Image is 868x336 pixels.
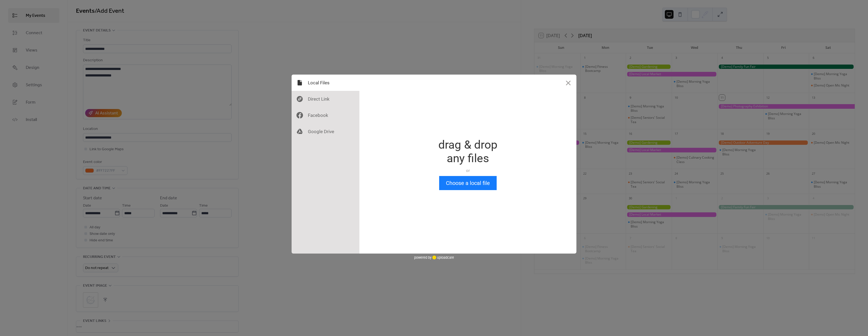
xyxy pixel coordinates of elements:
[292,107,359,123] div: Facebook
[292,75,359,91] div: Local Files
[438,168,497,173] div: or
[292,123,359,140] div: Google Drive
[432,255,454,260] a: uploadcare
[560,75,576,91] button: Close
[438,138,497,165] div: drag & drop any files
[439,176,497,190] button: Choose a local file
[414,254,454,262] div: powered by
[292,91,359,107] div: Direct Link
